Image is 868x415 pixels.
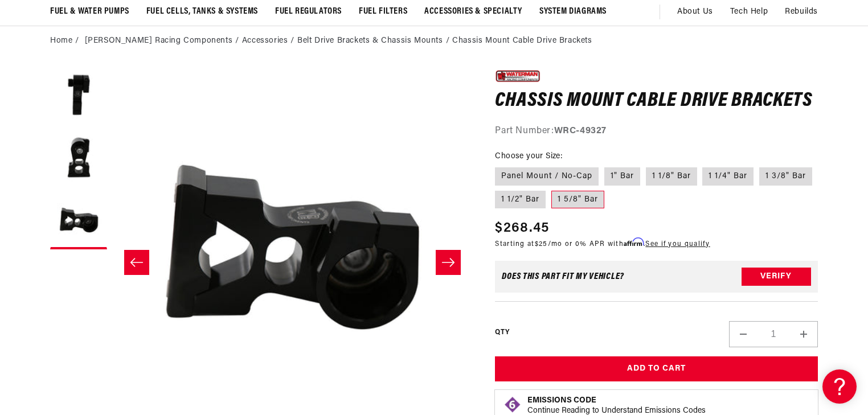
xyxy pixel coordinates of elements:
button: Load image 2 in gallery view [50,130,107,187]
span: About Us [677,7,713,16]
img: Emissions code [503,396,522,414]
button: Load image 1 in gallery view [50,67,107,124]
label: 1 5/8" Bar [551,191,604,209]
label: 1 1/8" Bar [646,167,697,186]
span: Affirm [624,238,644,246]
div: Does This part fit My vehicle? [502,272,624,281]
label: 1 1/2" Bar [495,191,546,209]
span: Fuel Regulators [275,6,342,18]
li: Chassis Mount Cable Drive Brackets [452,35,592,47]
span: $268.45 [495,218,549,239]
label: 1 3/8" Bar [759,167,812,186]
a: [PERSON_NAME] Racing Components [85,35,233,47]
button: Slide left [124,250,149,275]
label: 1 1/4" Bar [702,167,754,186]
p: Starting at /mo or 0% APR with . [495,239,710,249]
h1: Chassis Mount Cable Drive Brackets [495,92,818,110]
li: Accessories [242,35,297,47]
legend: Choose your Size: [495,150,563,162]
nav: breadcrumbs [50,35,818,47]
button: Add to Cart [495,356,818,382]
span: $25 [535,241,548,248]
label: QTY [495,328,509,338]
button: Slide right [436,250,461,275]
span: System Diagrams [539,6,607,18]
span: Rebuilds [785,6,818,18]
strong: WRC-49327 [554,126,607,135]
a: See if you qualify - Learn more about Affirm Financing (opens in modal) [645,241,710,248]
span: Fuel Filters [359,6,407,18]
div: Part Number: [495,124,818,139]
label: 1" Bar [604,167,640,186]
button: Verify [742,268,811,286]
span: Accessories & Specialty [424,6,522,18]
strong: Emissions Code [527,396,596,405]
li: Belt Drive Brackets & Chassis Mounts [297,35,452,47]
a: Home [50,35,72,47]
span: Fuel & Water Pumps [50,6,129,18]
span: Tech Help [730,6,768,18]
button: Load image 3 in gallery view [50,192,107,249]
label: Panel Mount / No-Cap [495,167,599,186]
span: Fuel Cells, Tanks & Systems [146,6,258,18]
